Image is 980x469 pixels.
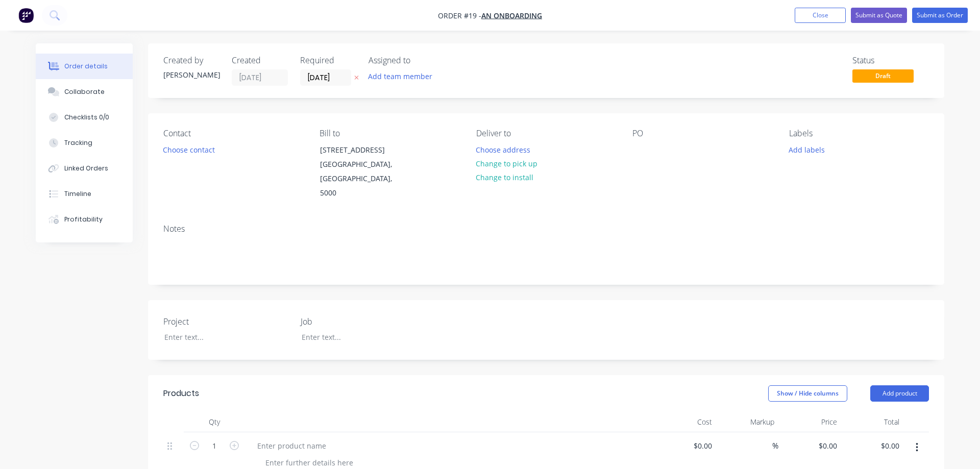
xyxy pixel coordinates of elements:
div: [STREET_ADDRESS] [320,143,405,157]
div: PO [632,129,772,138]
div: Order details [64,62,108,71]
span: % [772,440,778,452]
div: Linked Orders [64,164,108,173]
button: Add team member [369,69,438,83]
button: Timeline [36,181,133,207]
div: [PERSON_NAME] [163,69,219,80]
div: Created by [163,56,219,65]
button: Close [795,8,846,23]
div: Price [778,412,841,432]
button: Change to install [471,170,539,184]
div: Collaborate [64,87,105,96]
label: Project [163,315,291,328]
button: Add labels [783,142,830,156]
div: Profitability [64,215,103,224]
button: Submit as Quote [851,8,907,23]
div: Assigned to [369,56,471,65]
button: Change to pick up [471,157,543,170]
img: Factory [18,8,34,23]
div: Markup [716,412,779,432]
div: Cost [653,412,716,432]
label: Job [301,315,428,328]
button: Show / Hide columns [768,385,847,402]
button: Submit as Order [912,8,968,23]
button: Add team member [363,69,438,83]
span: Draft [852,69,914,82]
div: Bill to [320,129,459,138]
div: Products [163,387,199,400]
div: Total [841,412,904,432]
div: [STREET_ADDRESS][GEOGRAPHIC_DATA], [GEOGRAPHIC_DATA], 5000 [311,142,413,201]
button: Tracking [36,130,133,156]
div: Timeline [64,189,91,199]
div: Deliver to [476,129,616,138]
div: Notes [163,224,929,234]
button: Linked Orders [36,156,133,181]
a: An onboarding [481,11,542,20]
span: Order #19 - [438,11,481,20]
div: Checklists 0/0 [64,113,109,122]
button: Profitability [36,207,133,232]
button: Choose address [471,142,536,156]
div: Status [852,56,929,65]
div: [GEOGRAPHIC_DATA], [GEOGRAPHIC_DATA], 5000 [320,157,405,200]
div: Required [300,56,356,65]
button: Order details [36,54,133,79]
div: Tracking [64,138,92,147]
div: Labels [789,129,929,138]
button: Choose contact [158,142,220,156]
button: Add product [870,385,929,402]
div: Created [232,56,288,65]
div: Contact [163,129,303,138]
button: Checklists 0/0 [36,105,133,130]
button: Collaborate [36,79,133,105]
div: Qty [184,412,245,432]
